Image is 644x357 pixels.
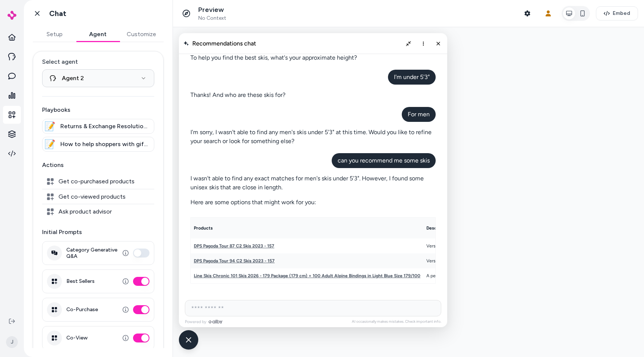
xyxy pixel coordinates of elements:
div: 📝 [44,138,56,150]
span: Embed [613,10,630,17]
span: Get co-viewed products [59,193,126,200]
button: Customize [119,27,164,42]
button: J [4,330,19,354]
div: 📝 [44,120,56,132]
span: How to help shoppers with gifting [60,140,149,149]
img: alby Logo [7,11,16,20]
button: Embed [596,6,638,20]
p: Actions [42,161,154,170]
label: Co-Purchase [66,306,98,313]
p: Initial Prompts [42,228,154,237]
label: Select agent [42,57,154,66]
span: J [6,336,18,348]
span: Returns & Exchange Resolution for [DOMAIN_NAME] [60,122,149,131]
button: Agent [76,27,119,42]
span: No Context [198,15,226,22]
h1: Chat [49,9,66,18]
span: Get co-purchased products [59,178,135,185]
label: Co-View [66,335,88,341]
span: Ask product advisor [59,208,112,215]
label: Category Generative Q&A [66,247,118,260]
p: Playbooks [42,105,154,114]
button: Setup [33,27,76,42]
label: Best Sellers [66,278,95,285]
p: Preview [198,6,226,14]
